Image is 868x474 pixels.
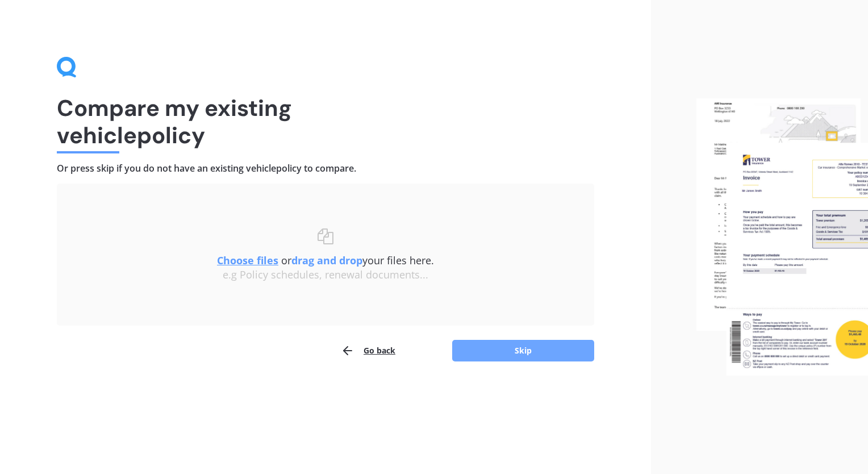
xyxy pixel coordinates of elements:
div: e.g Policy schedules, renewal documents... [80,269,571,281]
button: Go back [341,339,395,362]
b: drag and drop [291,253,362,267]
h1: Compare my existing vehicle policy [57,94,594,149]
h4: Or press skip if you do not have an existing vehicle policy to compare. [57,163,594,174]
button: Skip [452,340,594,361]
span: or your files here. [217,253,434,267]
u: Choose files [217,253,278,267]
img: files.webp [696,98,868,376]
